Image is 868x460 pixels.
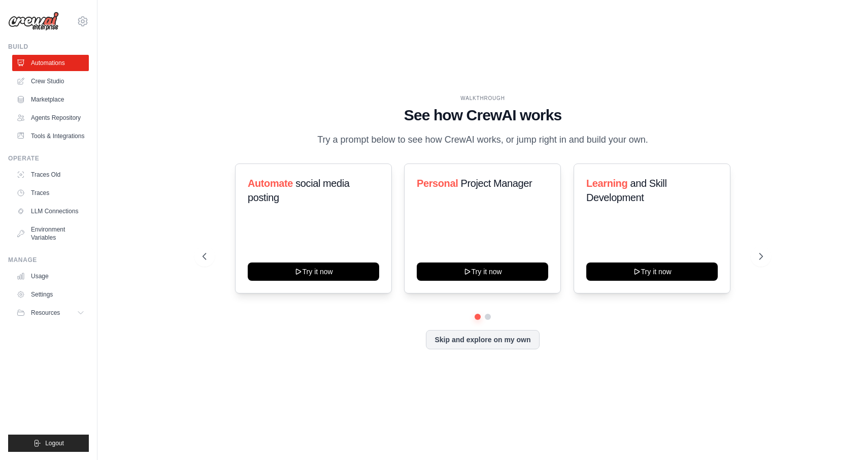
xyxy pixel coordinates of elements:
h1: See how CrewAI works [203,106,763,124]
a: Crew Studio [12,73,89,89]
a: Marketplace [12,91,89,108]
a: Agents Repository [12,110,89,126]
a: Automations [12,55,89,71]
a: Traces Old [12,167,89,183]
div: Manage [8,256,89,264]
a: Usage [12,268,89,284]
a: Tools & Integrations [12,128,89,144]
a: Settings [12,286,89,303]
div: WALKTHROUGH [203,94,763,102]
div: Build [8,43,89,51]
p: Try a prompt below to see how CrewAI works, or jump right in and build your own. [312,133,653,147]
div: Operate [8,154,89,162]
span: Personal [417,178,458,189]
span: Logout [45,439,64,447]
button: Resources [12,305,89,321]
span: Resources [31,309,60,317]
button: Skip and explore on my own [426,330,539,349]
a: Traces [12,185,89,201]
a: Environment Variables [12,221,89,246]
button: Try it now [248,262,379,281]
button: Try it now [417,262,548,281]
img: Logo [8,12,59,31]
button: Try it now [586,262,718,281]
span: Learning [586,178,627,189]
span: and Skill Development [586,178,666,203]
button: Logout [8,435,89,452]
a: LLM Connections [12,203,89,219]
span: Automate [248,178,293,189]
span: social media posting [248,178,350,203]
span: Project Manager [461,178,532,189]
